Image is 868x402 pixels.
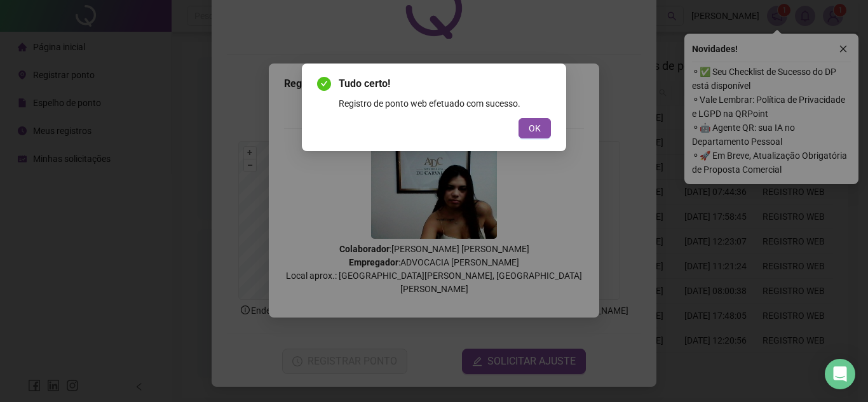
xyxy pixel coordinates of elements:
span: check-circle [317,77,331,91]
span: OK [529,121,541,135]
div: Open Intercom Messenger [825,359,855,389]
div: Registro de ponto web efetuado com sucesso. [339,97,551,111]
button: OK [519,118,551,138]
span: Tudo certo! [339,76,551,91]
